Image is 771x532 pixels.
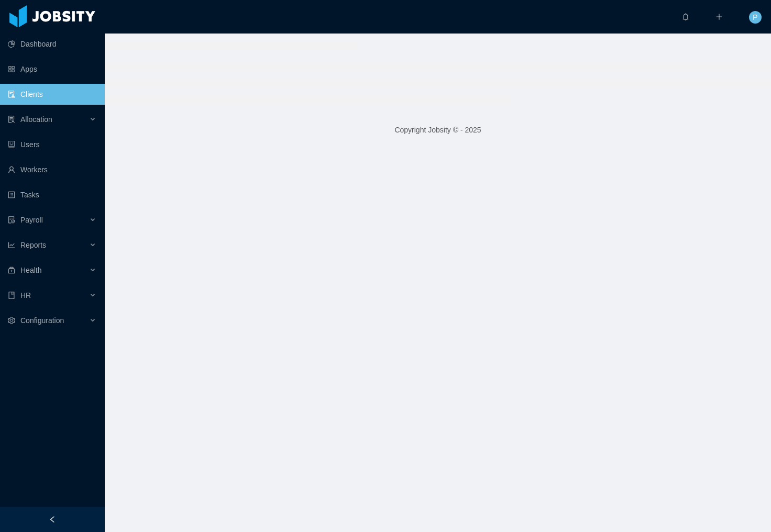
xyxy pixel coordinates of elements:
[682,13,689,20] i: icon: bell
[8,241,15,249] i: icon: line-chart
[753,11,757,24] span: P
[8,84,96,105] a: icon: auditClients
[715,13,723,20] i: icon: plus
[20,115,52,124] span: Allocation
[8,184,96,205] a: icon: profileTasks
[8,317,15,324] i: icon: setting
[8,134,96,155] a: icon: robotUsers
[8,216,15,224] i: icon: file-protect
[20,291,31,300] span: HR
[8,59,96,80] a: icon: appstoreApps
[8,159,96,180] a: icon: userWorkers
[8,116,15,123] i: icon: solution
[20,266,41,274] span: Health
[689,8,700,18] sup: 0
[105,112,771,148] footer: Copyright Jobsity © - 2025
[8,267,15,274] i: icon: medicine-box
[20,216,43,224] span: Payroll
[20,316,64,325] span: Configuration
[8,34,96,54] a: icon: pie-chartDashboard
[8,292,15,299] i: icon: book
[20,241,46,249] span: Reports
